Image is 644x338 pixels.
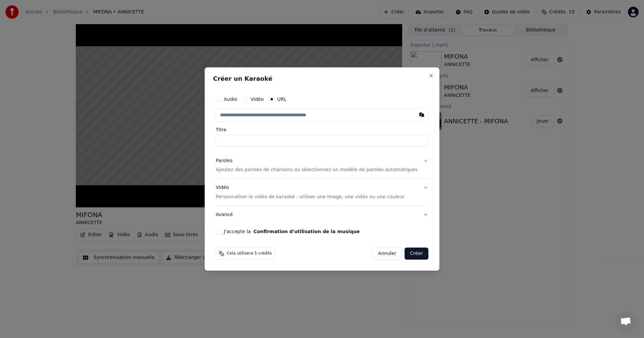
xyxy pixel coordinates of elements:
[224,229,360,234] label: J'accepte la
[216,194,405,200] p: Personnaliser le vidéo de karaoké : utiliser une image, une vidéo ou une couleur
[216,127,428,132] label: Titre
[405,248,428,260] button: Créer
[216,179,428,206] button: VidéoPersonnaliser le vidéo de karaoké : utiliser une image, une vidéo ou une couleur
[216,206,428,223] button: Avancé
[213,76,431,82] h2: Créer un Karaoké
[216,157,232,164] div: Paroles
[216,185,405,201] div: Vidéo
[227,251,272,256] span: Cela utilisera 5 crédits
[216,152,428,179] button: ParolesAjoutez des paroles de chansons ou sélectionnez un modèle de paroles automatiques
[254,229,360,234] button: J'accepte la
[216,167,418,174] p: Ajoutez des paroles de chansons ou sélectionnez un modèle de paroles automatiques
[224,97,237,102] label: Audio
[251,97,264,102] label: Vidéo
[372,248,402,260] button: Annuler
[277,97,286,102] label: URL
